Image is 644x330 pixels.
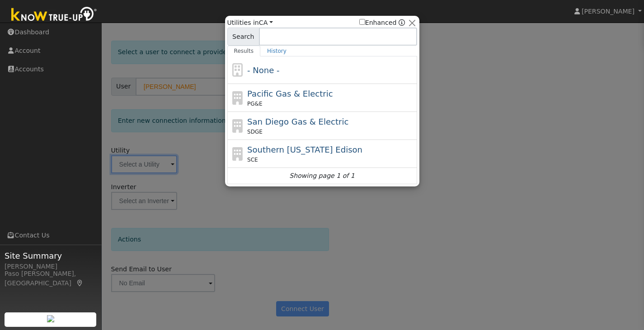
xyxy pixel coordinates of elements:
[5,250,97,262] span: Site Summary
[247,156,258,164] span: SCE
[247,100,262,108] span: PG&E
[227,28,259,46] span: Search
[399,19,405,26] a: Enhanced Providers
[359,18,405,28] span: Show enhanced providers
[247,117,348,126] span: San Diego Gas & Electric
[227,18,273,28] span: Utilities in
[289,171,354,181] i: Showing page 1 of 1
[359,18,397,28] label: Enhanced
[259,19,273,26] a: CA
[76,279,84,287] a: Map
[5,262,97,271] div: [PERSON_NAME]
[582,8,635,15] span: [PERSON_NAME]
[359,19,365,25] input: Enhanced
[247,89,333,98] span: Pacific Gas & Electric
[247,145,362,154] span: Southern [US_STATE] Edison
[247,65,279,75] span: - None -
[247,128,263,136] span: SDGE
[7,5,102,25] img: Know True-Up
[5,269,97,288] div: Paso [PERSON_NAME], [GEOGRAPHIC_DATA]
[227,46,261,56] a: Results
[260,46,293,56] a: History
[47,315,54,322] img: retrieve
